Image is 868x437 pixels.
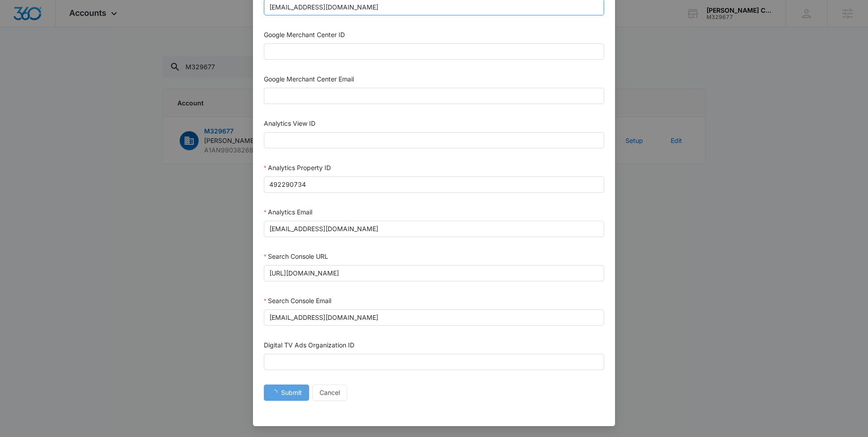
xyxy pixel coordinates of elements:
input: Analytics Property ID [264,176,604,193]
input: Analytics View ID [264,132,604,148]
label: Google Merchant Center Email [264,75,354,83]
button: Cancel [312,385,347,401]
label: Search Console URL [264,252,328,260]
input: Digital TV Ads Organization ID [264,354,604,370]
input: Google Merchant Center ID [264,43,604,60]
label: Search Console Email [264,297,331,304]
label: Google Merchant Center ID [264,31,345,38]
label: Analytics Property ID [264,164,331,171]
span: loading [271,389,281,396]
span: Cancel [320,388,340,398]
input: Google Merchant Center Email [264,88,604,104]
input: Search Console Email [264,309,604,326]
label: Analytics Email [264,208,312,216]
label: Analytics View ID [264,119,315,127]
input: Analytics Email [264,221,604,237]
label: Digital TV Ads Organization ID [264,341,354,349]
input: Search Console URL [264,265,604,281]
button: Submit [264,385,309,401]
span: Submit [281,388,302,398]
